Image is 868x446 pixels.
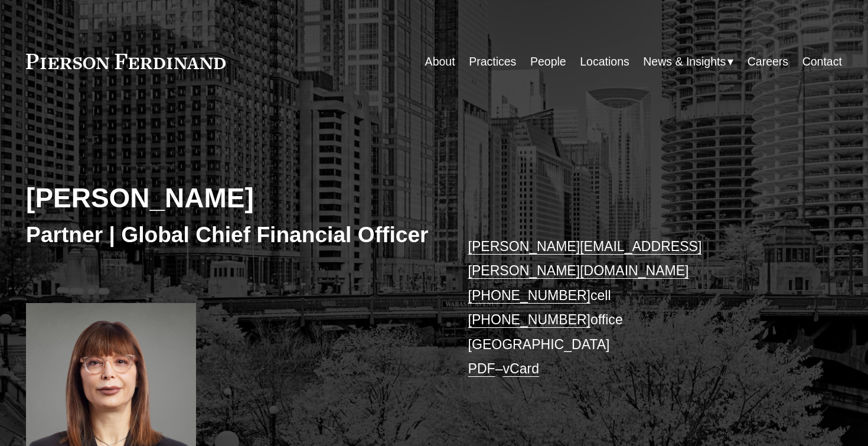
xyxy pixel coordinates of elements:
a: Contact [802,50,842,73]
a: PDF [468,361,495,376]
span: News & Insights [643,51,726,72]
a: folder dropdown [643,50,733,73]
p: cell office [GEOGRAPHIC_DATA] – [468,235,808,382]
a: vCard [503,361,539,376]
a: Locations [580,50,629,73]
a: [PHONE_NUMBER] [468,312,590,327]
a: [PHONE_NUMBER] [468,288,590,303]
a: People [530,50,566,73]
a: Practices [469,50,516,73]
a: Careers [748,50,788,73]
a: About [425,50,455,73]
h2: [PERSON_NAME] [26,182,434,215]
a: [PERSON_NAME][EMAIL_ADDRESS][PERSON_NAME][DOMAIN_NAME] [468,239,702,279]
h3: Partner | Global Chief Financial Officer [26,221,434,248]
